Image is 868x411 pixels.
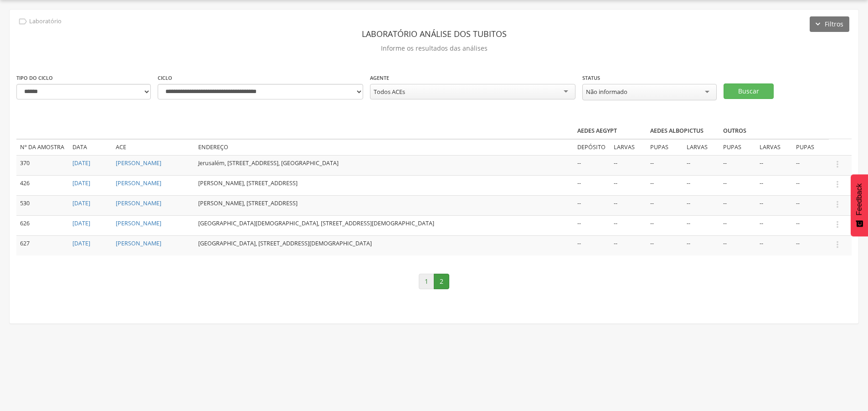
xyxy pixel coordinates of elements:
[647,155,683,175] td: --
[195,215,574,235] td: [GEOGRAPHIC_DATA][DEMOGRAPHIC_DATA], [STREET_ADDRESS][DEMOGRAPHIC_DATA]
[116,199,161,207] a: [PERSON_NAME]
[72,199,90,207] a: [DATE]
[647,235,683,255] td: --
[574,139,610,155] td: Depósito
[419,274,434,289] a: 1
[683,215,719,235] td: --
[647,195,683,215] td: --
[851,174,868,236] button: Feedback - Mostrar pesquisa
[832,159,842,169] i: 
[374,88,405,96] div: Todos ACEs
[195,175,574,195] td: [PERSON_NAME], [STREET_ADDRESS]
[792,175,829,195] td: --
[683,235,719,255] td: --
[16,215,69,235] td: 626
[719,175,756,195] td: --
[18,16,28,26] i: 
[756,155,792,175] td: --
[832,179,842,189] i: 
[719,123,792,139] th: Outros
[756,175,792,195] td: --
[582,74,600,82] label: Status
[195,235,574,255] td: [GEOGRAPHIC_DATA], [STREET_ADDRESS][DEMOGRAPHIC_DATA]
[610,175,647,195] td: --
[792,195,829,215] td: --
[855,183,863,215] span: Feedback
[72,219,90,227] a: [DATE]
[112,139,195,155] td: ACE
[792,215,829,235] td: --
[719,215,756,235] td: --
[647,175,683,195] td: --
[647,123,719,139] th: Aedes albopictus
[756,195,792,215] td: --
[116,179,161,187] a: [PERSON_NAME]
[158,74,172,82] label: Ciclo
[16,139,69,155] td: Nº da amostra
[719,195,756,215] td: --
[116,159,161,167] a: [PERSON_NAME]
[832,219,842,229] i: 
[370,74,389,82] label: Agente
[195,155,574,175] td: Jerusalém, [STREET_ADDRESS], [GEOGRAPHIC_DATA]
[16,175,69,195] td: 426
[610,235,647,255] td: --
[574,175,610,195] td: --
[29,18,62,25] p: Laboratório
[719,235,756,255] td: --
[810,16,849,32] button: Filtros
[610,215,647,235] td: --
[610,195,647,215] td: --
[69,139,112,155] td: Data
[683,195,719,215] td: --
[72,159,90,167] a: [DATE]
[832,199,842,209] i: 
[195,139,574,155] td: Endereço
[683,139,719,155] td: Larvas
[16,74,53,82] label: Tipo do ciclo
[756,215,792,235] td: --
[116,219,161,227] a: [PERSON_NAME]
[16,235,69,255] td: 627
[683,175,719,195] td: --
[756,139,792,155] td: Larvas
[16,26,852,42] header: Laboratório análise dos tubitos
[16,195,69,215] td: 530
[72,179,90,187] a: [DATE]
[195,195,574,215] td: [PERSON_NAME], [STREET_ADDRESS]
[574,123,647,139] th: Aedes aegypt
[683,155,719,175] td: --
[724,83,774,99] button: Buscar
[832,239,842,250] i: 
[792,235,829,255] td: --
[574,215,610,235] td: --
[610,155,647,175] td: --
[792,155,829,175] td: --
[610,139,647,155] td: Larvas
[647,215,683,235] td: --
[434,274,449,289] a: 2
[719,155,756,175] td: --
[719,139,756,155] td: Pupas
[574,155,610,175] td: --
[647,139,683,155] td: Pupas
[16,155,69,175] td: 370
[574,235,610,255] td: --
[756,235,792,255] td: --
[72,239,90,247] a: [DATE]
[116,239,161,247] a: [PERSON_NAME]
[792,139,829,155] td: Pupas
[586,88,627,96] div: Não informado
[16,42,852,55] p: Informe os resultados das análises
[574,195,610,215] td: --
